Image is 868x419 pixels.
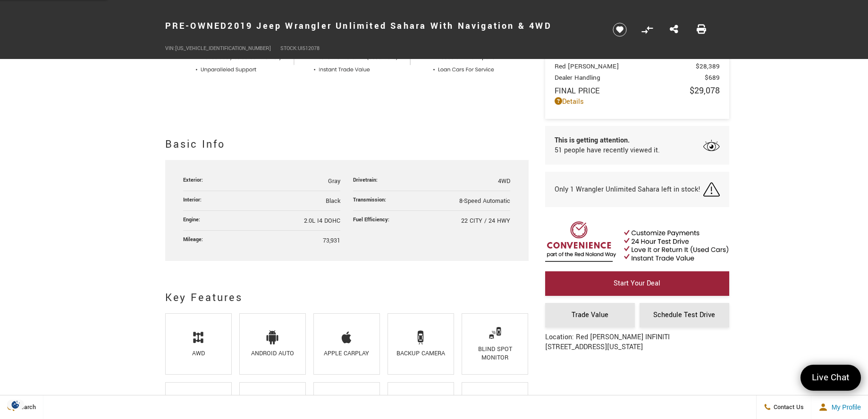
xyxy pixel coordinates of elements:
span: $689 [705,73,720,82]
span: Gray [328,177,340,185]
a: Dealer Handling $689 [555,73,720,82]
div: Fuel Efficiency: [353,216,394,224]
div: Blind Spot Monitor [469,345,521,362]
img: Opt-Out Icon [5,400,26,410]
span: VIN: [165,45,175,52]
span: 51 people have recently viewed it. [555,145,660,155]
a: Details [555,97,720,107]
span: $29,078 [690,84,720,97]
a: Live Chat [801,365,861,391]
div: Exterior: [183,176,208,184]
h2: Key Features [165,289,529,306]
div: Engine: [183,216,205,224]
span: Start Your Deal [614,278,660,288]
a: Final Price $29,078 [555,84,720,97]
span: Only 1 Wrangler Unlimited Sahara left in stock! [555,184,700,194]
span: 2.0L I4 DOHC [304,217,340,225]
a: Red [PERSON_NAME] $28,389 [555,62,720,71]
div: Apple CarPlay [321,349,372,358]
div: Interior: [183,196,206,204]
a: Print this Pre-Owned 2019 Jeep Wrangler Unlimited Sahara With Navigation & 4WD [697,24,706,36]
span: 4WD [498,177,510,185]
span: UI512078 [298,45,320,52]
span: Dealer Handling [555,73,705,82]
a: Share this Pre-Owned 2019 Jeep Wrangler Unlimited Sahara With Navigation & 4WD [670,24,678,36]
span: 8-Speed Automatic [459,197,510,205]
span: My Profile [828,403,861,411]
section: Click to Open Cookie Consent Modal [5,400,26,410]
div: Android Auto [247,349,298,358]
h2: Basic Info [165,136,529,153]
span: Final Price [555,85,690,96]
span: 73,931 [323,236,340,245]
a: Schedule Test Drive [640,303,729,327]
div: Mileage: [183,235,208,243]
div: Location: Red [PERSON_NAME] INFINITI [STREET_ADDRESS][US_STATE] [545,332,670,369]
span: Schedule Test Drive [653,310,715,320]
div: Drivetrain: [353,176,382,184]
span: Live Chat [807,371,854,384]
div: Backup Camera [395,349,447,358]
a: Trade Value [545,303,635,327]
div: AWD [173,349,224,358]
a: Start Your Deal [545,271,729,296]
button: Save vehicle [609,22,630,37]
span: Contact Us [771,403,804,411]
span: [US_VEHICLE_IDENTIFICATION_NUMBER] [175,45,271,52]
strong: Pre-Owned [165,20,228,32]
div: Transmission: [353,196,391,204]
span: Black [326,197,340,205]
h1: 2019 Jeep Wrangler Unlimited Sahara With Navigation & 4WD [165,7,597,45]
span: Stock: [280,45,298,52]
span: 22 CITY / 24 HWY [461,217,510,225]
span: This is getting attention. [555,135,660,145]
span: Red [PERSON_NAME] [555,62,696,71]
button: Open user profile menu [811,395,868,419]
button: Compare Vehicle [640,23,654,37]
span: $28,389 [696,62,720,71]
span: Trade Value [572,310,608,320]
